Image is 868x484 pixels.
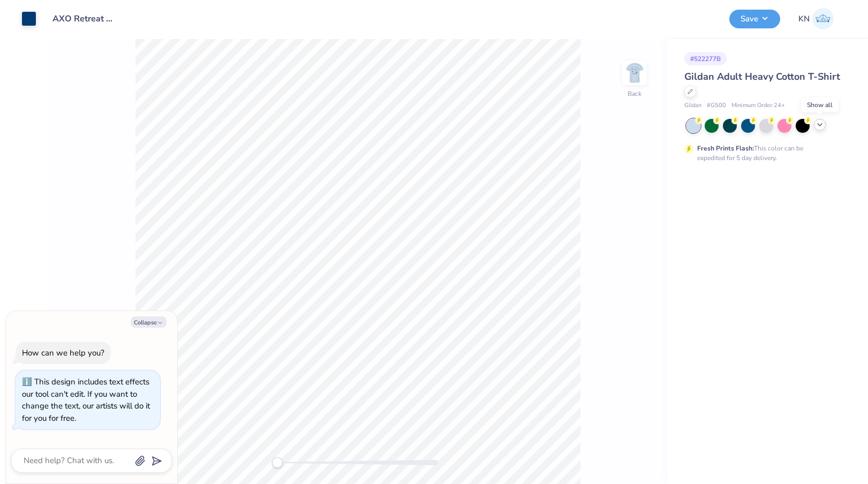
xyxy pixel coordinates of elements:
button: Save [729,10,780,28]
div: Show all [801,97,839,112]
button: Collapse [131,316,167,328]
img: Kayleigh Nario [812,8,834,29]
span: Minimum Order: 24 + [731,101,785,110]
div: Back [628,89,641,99]
strong: Fresh Prints Flash: [697,144,754,153]
input: Untitled Design [44,8,123,29]
span: Gildan Adult Heavy Cotton T-Shirt [684,70,840,83]
div: Accessibility label [272,457,283,468]
span: KN [798,13,810,25]
div: This design includes text effects our tool can't edit. If you want to change the text, our artist... [22,376,150,424]
a: KN [794,8,839,29]
img: Back [624,62,645,84]
div: How can we help you? [22,347,104,358]
div: This color can be expedited for 5 day delivery. [697,143,829,163]
span: # G500 [707,101,726,110]
span: Gildan [684,101,701,110]
div: # 522277B [684,52,727,65]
